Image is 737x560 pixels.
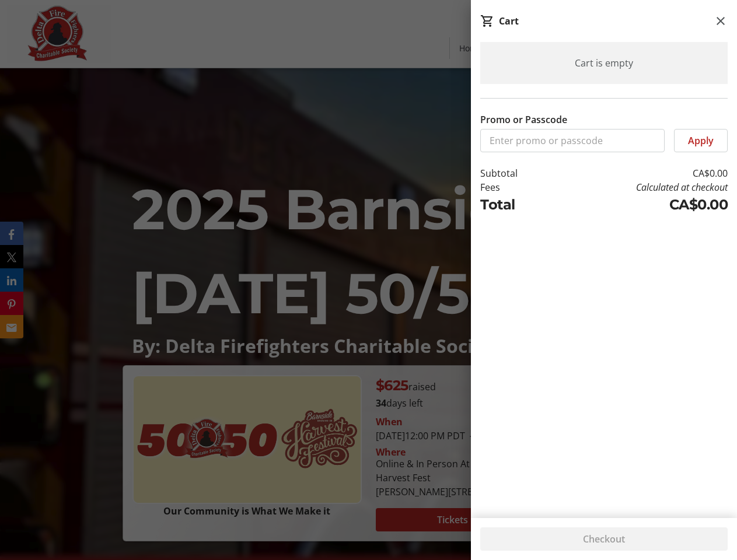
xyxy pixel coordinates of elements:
[480,42,728,84] div: Cart is empty
[480,180,552,194] td: Fees
[688,134,714,148] span: Apply
[552,166,728,180] td: CA$0.00
[480,113,567,127] label: Promo or Passcode
[480,129,665,152] input: Enter promo or passcode
[480,194,552,215] td: Total
[552,180,728,194] td: Calculated at checkout
[674,129,728,152] button: Apply
[499,14,519,28] div: Cart
[480,166,552,180] td: Subtotal
[552,194,728,215] td: CA$0.00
